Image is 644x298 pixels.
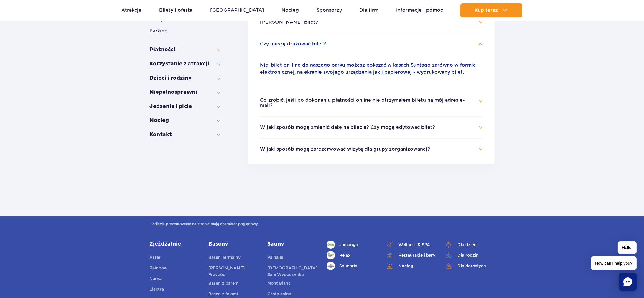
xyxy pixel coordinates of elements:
a: Saunaria [327,262,377,270]
button: Nocleg [149,117,220,124]
a: Atrakcje [122,3,142,17]
button: Kontakt [149,131,220,138]
button: Parking [149,27,220,34]
a: Informacje i pomoc [396,3,443,17]
button: W jaki sposób mogę zarezerwować wizytę dla grupy zorganizowanej? [260,146,430,152]
span: Mont Blanc [267,281,291,286]
a: Narval [149,275,163,284]
span: Aster [149,255,161,260]
a: Dla firm [359,3,378,17]
span: Kup teraz [475,8,498,13]
button: Co zrobić, jeśli po dokonaniu płatności online nie otrzymałem biletu na mój adres e-mail? [260,98,474,108]
span: Valhalla [267,255,283,260]
a: Basen Termalny [208,254,241,262]
a: Mont Blanc [267,280,291,288]
button: Płatności [149,46,220,53]
a: Rainbow [149,265,167,273]
span: Rainbow [149,266,167,270]
a: Basen z barem [208,280,238,288]
span: Wellness & SPA [398,241,430,248]
p: Nie, bilet on-line do naszego parku możesz pokazać w kasach Suntago zarówno w formie elektroniczn... [260,62,483,76]
span: Hello! [618,241,637,254]
div: Chat [619,273,637,291]
button: W jaki sposób mogę zmienić datę na bilecie? Czy mogę edytować bilet? [260,125,435,130]
span: Narval [149,276,163,281]
a: Zjeżdżalnie [149,241,200,248]
a: [PERSON_NAME] Przygód [208,265,258,278]
button: Korzystanie z atrakcji [149,60,220,67]
a: Nocleg [281,3,299,17]
a: Dla rodzin [444,251,495,259]
button: [PERSON_NAME] bilet? [260,19,318,25]
button: Dzieci i rodziny [149,75,220,82]
a: Electra [149,286,164,294]
button: Czy muszę drukować bilet? [260,41,326,47]
a: Sponsorzy [317,3,342,17]
span: * Zdjęcia prezentowane na stronie mają charakter poglądowy. [149,221,495,227]
a: Relax [327,251,377,259]
a: Dla dorosłych [444,262,495,270]
button: Jedzenie i picie [149,103,220,110]
a: Nocleg [386,262,436,270]
a: Restauracje i bary [386,251,436,259]
a: Aster [149,254,161,262]
a: Wellness & SPA [386,241,436,249]
span: Jamango [340,241,358,248]
a: Bilety i oferta [159,3,192,17]
a: Sauny [267,241,317,248]
a: Dla dzieci [444,241,495,249]
a: [DEMOGRAPHIC_DATA] Sala Wypoczynku [267,265,317,278]
a: Valhalla [267,254,283,262]
span: How can I help you? [591,256,637,270]
button: Niepełno­sprawni [149,89,220,96]
a: Baseny [208,241,258,248]
a: [GEOGRAPHIC_DATA] [210,3,264,17]
a: Jamango [327,241,377,249]
button: Kup teraz [460,3,522,17]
